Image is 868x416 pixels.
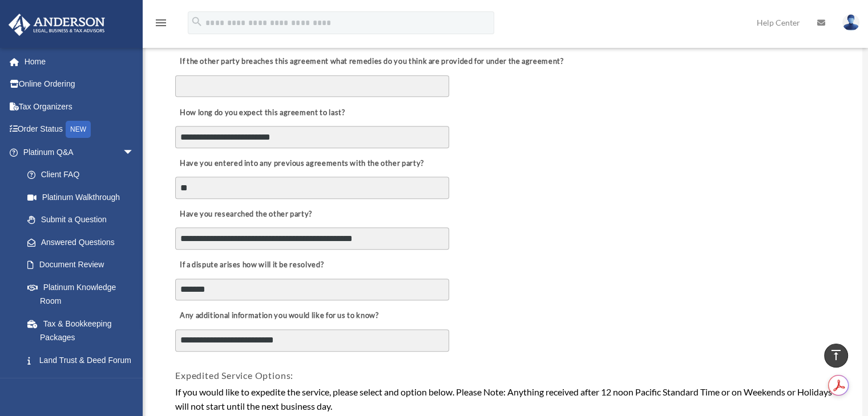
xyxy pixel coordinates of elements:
[16,372,151,394] a: Portal Feedback
[175,206,315,222] label: Have you researched the other party?
[16,276,151,312] a: Platinum Knowledge Room
[16,186,151,209] a: Platinum Walkthrough
[824,344,848,368] a: vertical_align_top
[5,14,108,36] img: Anderson Advisors Platinum Portal
[8,141,151,164] a: Platinum Q&Aarrow_drop_down
[154,20,168,30] a: menu
[16,164,151,186] a: Client FAQ
[16,312,151,349] a: Tax & Bookkeeping Packages
[175,308,381,324] label: Any additional information you would like for us to know?
[16,231,151,254] a: Answered Questions
[191,15,203,28] i: search
[8,73,151,96] a: Online Ordering
[175,54,566,70] label: If the other party breaches this agreement what remedies do you think are provided for under the ...
[16,209,151,231] a: Submit a Question
[154,16,168,30] i: menu
[175,105,348,121] label: How long do you expect this agreement to last?
[8,118,151,141] a: Order StatusNEW
[842,14,859,31] img: User Pic
[175,385,833,414] div: If you would like to expedite the service, please select and option below. Please Note: Anything ...
[8,95,151,118] a: Tax Organizers
[175,370,293,381] span: Expedited Service Options:
[829,348,843,362] i: vertical_align_top
[175,257,326,273] label: If a dispute arises how will it be resolved?
[16,254,146,276] a: Document Review
[66,121,91,138] div: NEW
[8,50,151,73] a: Home
[175,156,427,172] label: Have you entered into any previous agreements with the other party?
[123,141,146,164] span: arrow_drop_down
[16,349,151,372] a: Land Trust & Deed Forum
